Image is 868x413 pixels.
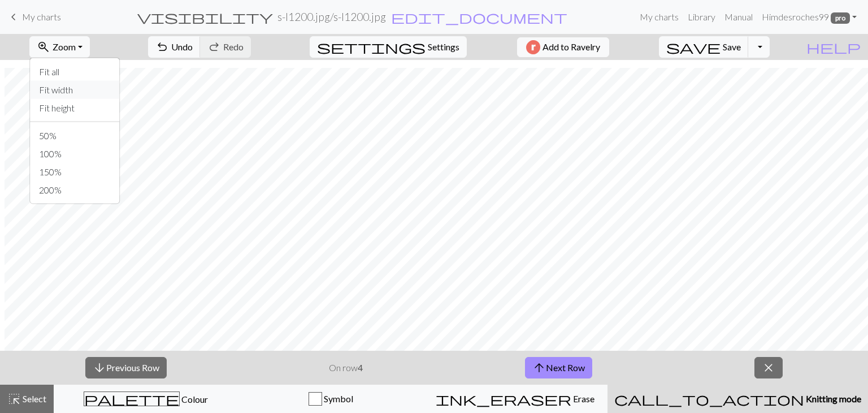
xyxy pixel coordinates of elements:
a: My charts [7,7,61,27]
span: call_to_action [614,391,804,407]
span: undo [155,39,169,55]
i: Settings [317,40,426,54]
button: Fit all [30,63,119,81]
button: 100% [30,145,119,163]
button: Fit height [30,99,119,117]
span: Save [723,41,741,52]
button: Undo [148,36,201,58]
span: Zoom [53,41,76,52]
span: zoom_in [37,39,50,55]
span: edit_document [391,9,567,25]
img: Ravelry [526,40,540,54]
button: 150% [30,163,119,181]
span: Settings [428,40,459,54]
span: Select [21,393,46,404]
a: Himdesroches99 pro [757,6,861,28]
button: Add to Ravelry [517,37,609,57]
span: Colour [180,394,208,405]
a: Library [683,6,720,28]
h2: s-l1200.jpg / s-l1200.jpg [277,10,386,23]
button: Colour [54,385,238,413]
p: On row [329,361,363,375]
span: save [666,39,721,55]
span: close [762,360,775,376]
span: Knitting mode [804,393,861,404]
span: Undo [171,41,193,52]
span: Erase [571,393,594,404]
span: keyboard_arrow_left [7,9,20,25]
button: Knitting mode [607,385,868,413]
a: Manual [720,6,757,28]
span: settings [317,39,426,55]
span: palette [84,391,179,407]
span: ink_eraser [436,391,571,407]
button: Next Row [525,357,592,378]
span: pro [831,12,850,24]
span: visibility [137,9,273,25]
button: Fit width [30,81,119,99]
span: highlight_alt [7,391,21,407]
button: Zoom [29,36,90,58]
button: 50% [30,127,119,145]
span: Symbol [322,393,353,404]
span: arrow_downward [93,360,106,376]
a: My charts [635,6,683,28]
button: Previous Row [85,357,167,378]
span: My charts [22,11,61,22]
button: Save [659,36,749,58]
strong: 4 [358,362,363,373]
span: help [806,39,861,55]
span: arrow_upward [532,360,546,376]
button: 200% [30,181,119,199]
button: SettingsSettings [310,36,467,58]
button: Erase [423,385,607,413]
button: Symbol [238,385,423,413]
span: Add to Ravelry [542,40,600,54]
